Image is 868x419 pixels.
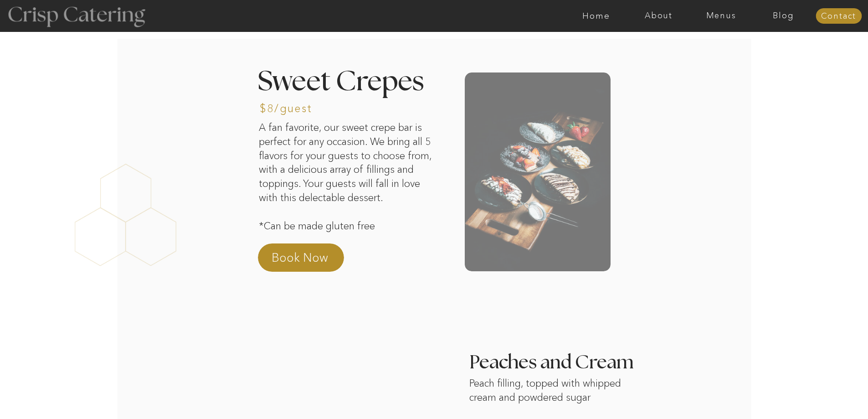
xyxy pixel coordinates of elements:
[752,11,815,21] a: Blog
[260,103,335,116] h3: $8/guest
[469,353,635,373] h3: Peaches and Cream
[272,249,352,271] a: Book Now
[565,11,627,21] a: Home
[627,11,690,21] a: About
[690,11,752,21] a: Menus
[469,377,635,409] p: Peach filling, topped with whipped cream and powdered sugar
[259,121,438,237] p: A fan favorite, our sweet crepe bar is perfect for any occasion. We bring all 5 flavors for your ...
[816,12,862,21] a: Contact
[258,68,433,124] h2: Sweet Crepes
